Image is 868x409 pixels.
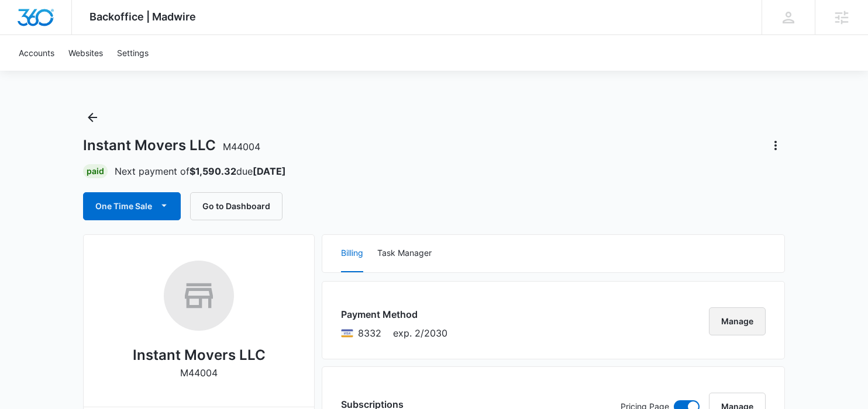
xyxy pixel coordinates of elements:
[110,35,156,71] a: Settings
[766,136,785,155] button: Actions
[341,235,363,272] button: Billing
[223,141,260,152] span: M44004
[83,137,260,154] h1: Instant Movers LLC
[190,192,283,220] button: Go to Dashboard
[133,345,266,366] h2: Instant Movers LLC
[83,164,108,178] div: Paid
[83,108,102,127] button: Back
[61,35,110,71] a: Websites
[89,11,196,23] span: Backoffice | Madwire
[115,164,286,178] p: Next payment of due
[180,366,218,380] p: M44004
[83,192,181,220] button: One Time Sale
[377,235,432,272] button: Task Manager
[12,35,61,71] a: Accounts
[190,165,236,177] strong: $1,590.32
[341,307,447,321] h3: Payment Method
[358,326,381,340] span: Visa ending with
[253,165,286,177] strong: [DATE]
[393,326,447,340] span: exp. 2/2030
[709,307,766,335] button: Manage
